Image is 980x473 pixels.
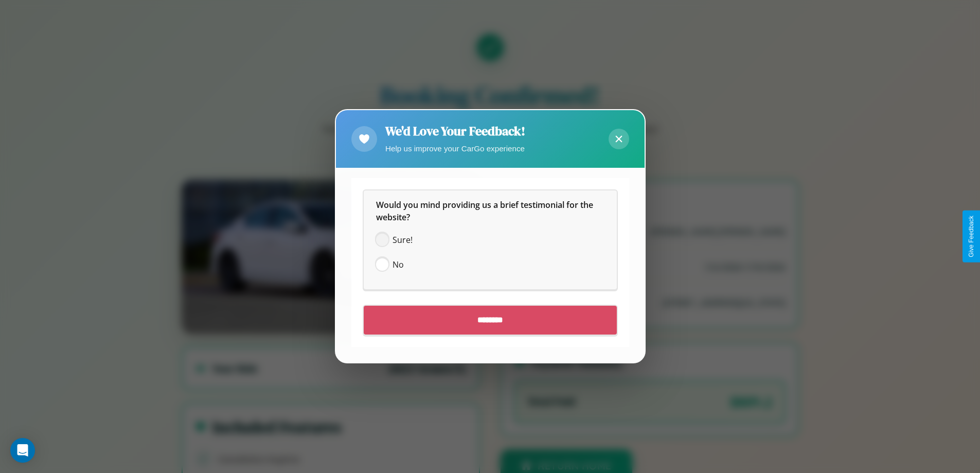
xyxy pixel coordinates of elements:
div: Open Intercom Messenger [10,438,35,463]
span: Sure! [393,234,413,247]
span: Would you mind providing us a brief testimonial for the website? [376,200,595,223]
h2: We'd Love Your Feedback! [385,122,525,139]
span: No [393,259,404,271]
div: Give Feedback [968,216,975,257]
p: Help us improve your CarGo experience [385,142,525,155]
